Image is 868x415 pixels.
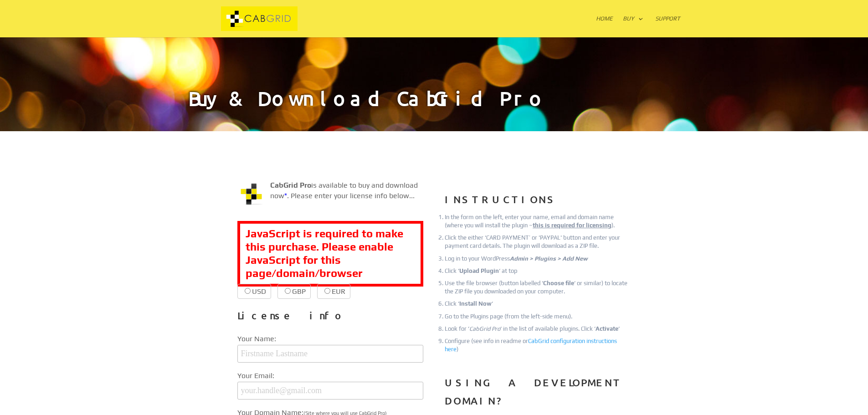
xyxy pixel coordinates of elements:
[445,190,631,213] h3: INSTRUCTIONS
[510,255,588,262] em: Admin > Plugins > Add New
[445,325,631,333] li: Look for ‘ ‘ in the list of available plugins. Click ‘ ‘
[533,222,611,229] u: this is required for licensing
[596,15,613,37] a: Home
[445,267,631,275] li: Click ‘ ‘ at top
[270,181,311,190] strong: CabGrid Pro
[543,280,574,287] strong: Choose file
[324,288,330,294] input: EUR
[190,6,329,31] img: CabGrid
[285,288,291,294] input: GBP
[237,370,423,382] label: Your Email:
[469,325,500,332] em: CabGrid Pro
[445,313,631,321] li: Go to the Plugins page (from the left-side menu).
[445,374,631,414] h3: USING A DEVELOPMENT DOMAIN?
[445,234,631,250] li: Click the either ‘CARD PAYMENT’ or 'PAYPAL' button and enter your payment card details. The plugi...
[317,284,350,299] label: EUR
[237,221,423,287] p: JavaScript is required to make this purchase. Please enable JavaScript for this page/domain/browser
[596,325,618,332] strong: Activate
[245,288,251,294] input: USD
[445,255,631,263] li: Log in to your WordPress
[237,333,423,345] label: Your Name:
[237,180,423,208] p: is available to buy and download now . Please enter your license info below...
[188,88,680,131] h1: Buy & Download CabGrid Pro
[445,338,617,353] a: CabGrid configuration instructions here
[277,284,311,299] label: GBP
[623,15,643,37] a: Buy
[445,213,631,230] li: In the form on the left, enter your name, email and domain name (where you will install the plugi...
[445,279,631,296] li: Use the file browser (button labelled ‘ ‘ or similar) to locate the ZIP file you downloaded on yo...
[237,382,423,400] input: your.handle@gmail.com
[237,307,423,329] h3: License info
[237,345,423,363] input: Firstname Lastname
[237,180,265,208] img: CabGrid WordPress Plugin
[445,300,631,308] li: Click ‘ ‘
[237,284,271,299] label: USD
[459,300,492,307] strong: Install Now
[459,267,499,274] strong: Upload Plugin
[445,337,631,354] li: Configure (see info in readme or )
[655,15,680,37] a: Support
